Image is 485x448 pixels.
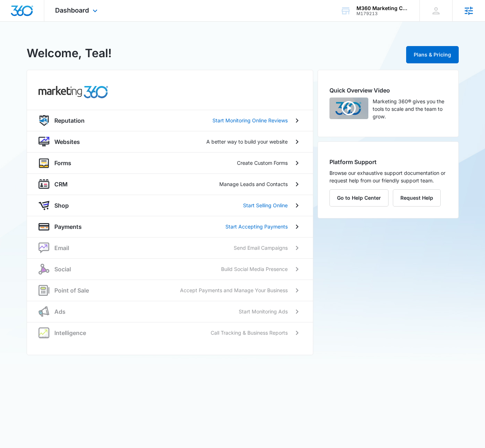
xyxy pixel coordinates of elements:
a: Request Help [393,195,441,201]
p: Marketing 360® gives you the tools to scale and the team to grow. [373,98,447,120]
img: crm [39,179,49,190]
img: nurture [39,243,49,253]
img: Quick Overview Video [329,98,368,119]
a: Go to Help Center [329,195,393,201]
img: shopApp [39,200,49,211]
a: socialSocialBuild Social Media Presence [27,258,313,280]
p: Start Selling Online [243,202,288,209]
p: Forms [54,159,71,167]
p: Intelligence [54,329,86,337]
a: formsFormsCreate Custom Forms [27,152,313,173]
a: shopAppShopStart Selling Online [27,195,313,216]
img: payments [39,221,49,232]
img: social [39,264,49,275]
p: Create Custom Forms [237,159,288,167]
h2: Quick Overview Video [329,86,447,95]
button: Go to Help Center [329,189,389,207]
a: paymentsPaymentsStart Accepting Payments [27,216,313,237]
p: Start Accepting Payments [225,223,288,230]
img: reputation [39,115,49,126]
h2: Platform Support [329,158,447,166]
img: forms [39,158,49,168]
a: nurtureEmailSend Email Campaigns [27,237,313,258]
div: account id [356,11,409,16]
span: Dashboard [55,6,89,14]
a: posPoint of SaleAccept Payments and Manage Your Business [27,280,313,301]
p: Shop [54,201,69,210]
img: pos [39,285,49,296]
p: Browse our exhaustive support documentation or request help from our friendly support team. [329,169,447,184]
p: Send Email Campaigns [234,244,288,252]
p: Manage Leads and Contacts [219,180,288,188]
a: Plans & Pricing [406,51,459,58]
p: Accept Payments and Manage Your Business [180,286,288,294]
a: websiteWebsitesA better way to build your website [27,131,313,152]
button: Plans & Pricing [406,46,459,63]
p: Ads [54,307,66,316]
p: Start Monitoring Ads [239,308,288,315]
p: Social [54,265,71,273]
h1: Welcome, Teal! [27,45,112,62]
p: Reputation [54,116,85,125]
img: ads [39,306,49,317]
a: intelligenceIntelligenceCall Tracking & Business Reports [27,322,313,343]
img: intelligence [39,327,49,338]
p: Payments [54,222,82,231]
a: adsAdsStart Monitoring Ads [27,301,313,322]
a: crmCRMManage Leads and Contacts [27,173,313,195]
div: account name [356,5,409,11]
p: Point of Sale [54,286,89,295]
p: A better way to build your website [206,138,288,145]
p: Email [54,244,69,252]
p: Start Monitoring Online Reviews [212,117,288,124]
p: Websites [54,137,80,146]
button: Request Help [393,189,441,207]
p: Call Tracking & Business Reports [211,329,288,336]
a: reputationReputationStart Monitoring Online Reviews [27,110,313,131]
img: website [39,136,49,147]
img: common.products.marketing.title [39,86,108,98]
p: Build Social Media Presence [221,265,288,273]
p: CRM [54,180,68,189]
